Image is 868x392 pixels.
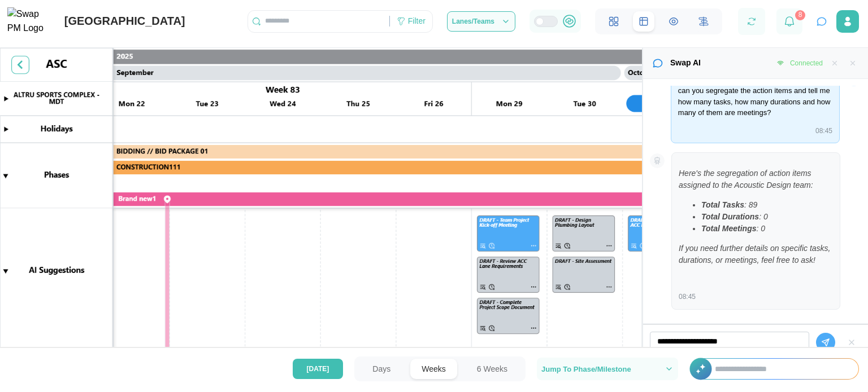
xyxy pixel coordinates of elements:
button: Close chat [814,14,830,29]
strong: Total Meetings [701,224,757,233]
span: Lanes/Teams [452,18,494,25]
li: : 0 [701,211,833,223]
button: [DATE] [293,359,344,379]
div: + [689,358,859,380]
li: : 0 [701,223,833,235]
button: Weeks [410,359,457,379]
div: [GEOGRAPHIC_DATA] [64,12,185,30]
p: If you need further details on specific tasks, durations, or meetings, feel free to ask! [679,243,833,266]
button: Lanes/Teams [447,11,515,32]
button: Refresh Grid [744,14,759,29]
span: [DATE] [307,359,329,378]
div: 8 [795,10,805,20]
button: Jump To Phase/Milestone [537,358,678,380]
div: 08:45 [678,126,832,136]
button: Days [361,359,402,379]
li: : 89 [701,199,833,211]
button: Clear messages [828,57,841,69]
p: can you segregate the action items and tell me how many tasks, how many durations and how many of... [678,85,832,118]
div: Connected [790,58,823,69]
span: Jump To Phase/Milestone [541,365,631,373]
strong: Total Durations [701,212,759,221]
div: Filter [408,15,426,28]
button: 6 Weeks [466,359,519,379]
div: 08:45 [679,292,833,302]
div: Swap AI [670,57,701,69]
button: Close chat [847,57,859,69]
img: Swap PM Logo [7,7,53,36]
strong: Total Tasks [701,200,744,209]
p: Here's the segregation of action items assigned to the Acoustic Design team: [679,168,833,191]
